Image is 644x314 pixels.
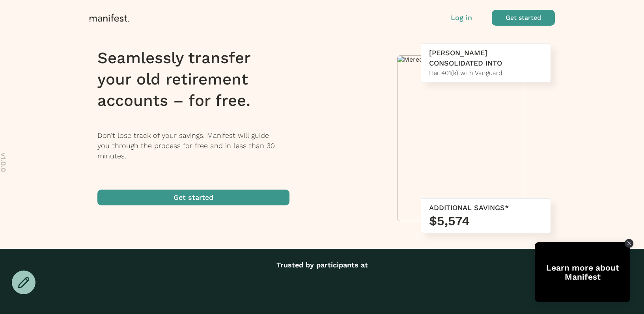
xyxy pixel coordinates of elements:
[97,47,300,111] h1: Seamlessly transfer your old retirement accounts – for free.
[451,13,472,23] button: Log in
[429,48,543,68] div: [PERSON_NAME] CONSOLIDATED INTO
[625,239,633,248] div: Close Tolstoy widget
[429,203,543,213] div: ADDITIONAL SAVINGS*
[429,213,543,229] h3: $5,574
[535,242,630,302] div: Tolstoy bubble widget
[97,190,289,205] button: Get started
[492,10,555,26] button: Get started
[535,263,630,281] div: Learn more about Manifest
[97,130,300,161] p: Don’t lose track of your savings. Manifest will guide you through the process for free and in les...
[535,242,630,302] div: Open Tolstoy
[398,56,524,63] img: Meredith
[429,68,543,78] div: Her 401(k) with Vanguard
[535,242,630,302] div: Open Tolstoy widget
